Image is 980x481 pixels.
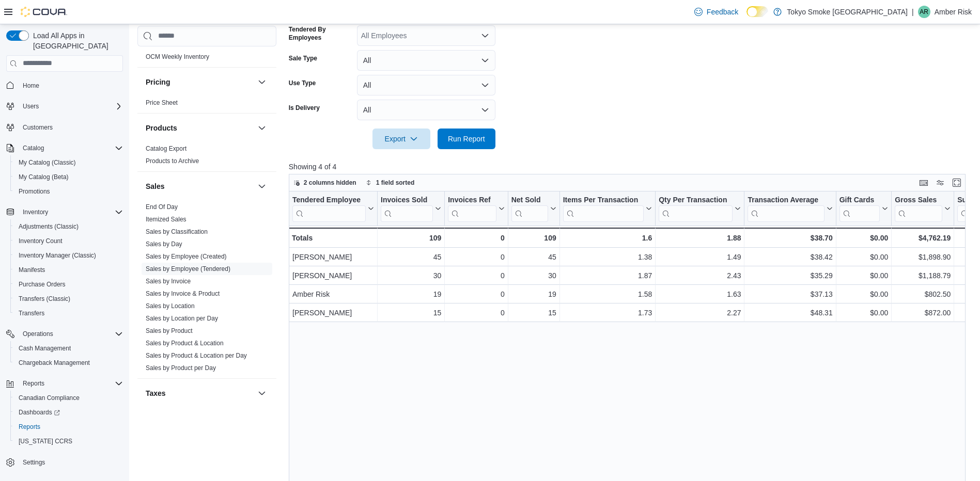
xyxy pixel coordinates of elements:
[146,388,254,398] button: Taxes
[23,330,53,338] span: Operations
[381,307,441,319] div: 15
[10,234,127,248] button: Inventory Count
[19,344,71,352] span: Cash Management
[19,377,49,390] button: Reports
[379,129,424,149] span: Export
[659,269,741,282] div: 2.43
[14,249,123,262] span: Inventory Manager (Classic)
[10,391,127,405] button: Canadian Compliance
[2,205,127,219] button: Inventory
[2,78,127,93] button: Home
[292,307,374,319] div: [PERSON_NAME]
[146,145,186,152] a: Catalog Export
[935,6,972,18] p: Amber Risk
[146,240,182,248] span: Sales by Day
[14,421,123,433] span: Reports
[146,253,227,260] a: Sales by Employee (Created)
[146,302,195,310] span: Sales by Location
[23,458,45,467] span: Settings
[14,435,123,447] span: Washington CCRS
[787,6,908,18] p: Tokyo Smoke [GEOGRAPHIC_DATA]
[292,269,374,282] div: [PERSON_NAME]
[10,356,127,370] button: Chargeback Management
[14,235,123,247] span: Inventory Count
[19,121,123,134] span: Customers
[951,177,963,189] button: Enter fullscreen
[23,82,39,90] span: Home
[563,288,652,300] div: 1.58
[146,241,182,248] a: Sales by Day
[10,405,127,420] a: Dashboards
[14,392,123,404] span: Canadian Compliance
[10,277,127,292] button: Purchase Orders
[19,79,43,92] a: Home
[146,314,218,323] span: Sales by Location per Day
[10,341,127,356] button: Cash Management
[381,195,433,221] div: Invoices Sold
[14,278,70,291] a: Purchase Orders
[146,99,178,106] a: Price Sheet
[563,232,652,244] div: 1.6
[21,7,67,17] img: Cova
[146,203,178,211] span: End Of Day
[146,327,193,334] a: Sales by Product
[19,173,69,181] span: My Catalog (Beta)
[14,185,123,198] span: Promotions
[14,421,44,433] a: Reports
[146,265,230,272] a: Sales by Employee (Tendered)
[690,2,742,22] a: Feedback
[10,434,127,448] button: [US_STATE] CCRS
[146,228,208,236] span: Sales by Classification
[23,379,44,388] span: Reports
[10,155,127,170] button: My Catalog (Classic)
[14,342,123,355] span: Cash Management
[146,302,195,310] a: Sales by Location
[839,195,880,221] div: Gift Card Sales
[707,7,738,17] span: Feedback
[292,251,374,263] div: [PERSON_NAME]
[292,195,366,205] div: Tendered Employee
[448,232,504,244] div: 0
[563,195,644,205] div: Items Per Transaction
[14,264,123,276] span: Manifests
[918,6,930,18] div: Amber Risk
[146,53,209,61] span: OCM Weekly Inventory
[146,364,216,372] span: Sales by Product per Day
[137,51,276,67] div: OCM
[19,222,79,231] span: Adjustments (Classic)
[146,351,247,360] span: Sales by Product & Location per Day
[839,195,888,221] button: Gift Cards
[10,263,127,277] button: Manifests
[511,195,548,221] div: Net Sold
[748,269,832,282] div: $35.29
[357,75,495,95] button: All
[659,288,741,300] div: 1.63
[146,77,254,87] button: Pricing
[895,307,951,319] div: $872.00
[14,406,64,419] a: Dashboards
[511,195,548,205] div: Net Sold
[146,290,220,297] a: Sales by Invoice & Product
[146,340,224,347] a: Sales by Product & Location
[292,232,374,244] div: Totals
[14,249,100,262] a: Inventory Manager (Classic)
[448,307,504,319] div: 0
[146,145,186,153] span: Catalog Export
[146,277,191,285] span: Sales by Invoice
[381,195,433,205] div: Invoices Sold
[839,307,888,319] div: $0.00
[839,232,888,244] div: $0.00
[29,30,123,51] span: Load All Apps in [GEOGRAPHIC_DATA]
[146,215,186,223] span: Itemized Sales
[895,288,951,300] div: $802.50
[289,25,353,42] label: Tendered By Employees
[362,177,419,189] button: 1 field sorted
[23,144,44,152] span: Catalog
[481,31,489,40] button: Open list of options
[448,195,496,221] div: Invoices Ref
[14,293,123,305] span: Transfers (Classic)
[10,292,127,306] button: Transfers (Classic)
[292,195,366,221] div: Tendered Employee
